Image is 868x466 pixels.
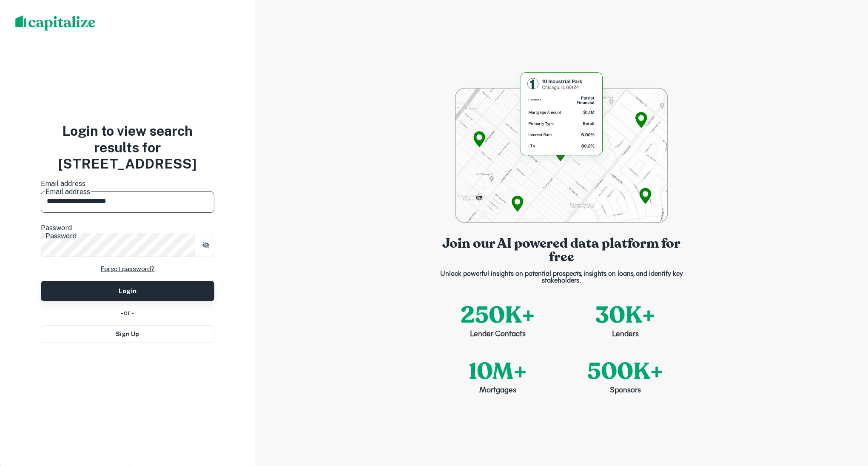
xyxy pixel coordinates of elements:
[15,15,96,31] img: capitalize-logo.png
[479,385,516,397] p: Mortgages
[469,354,527,389] p: 10M+
[101,264,155,274] a: Forgot password?
[41,325,214,343] button: Sign Up
[610,385,641,397] p: Sponsors
[470,329,526,340] p: Lender Contacts
[434,237,689,264] p: Join our AI powered data platform for free
[825,398,868,439] iframe: Chat Widget
[455,70,668,223] img: login-bg
[41,123,214,172] h3: Login to view search results for [STREET_ADDRESS]
[587,354,663,389] p: 500K+
[612,329,639,340] p: Lenders
[41,308,214,318] div: - or -
[41,223,214,233] label: Password
[41,179,214,189] label: Email address
[434,271,689,284] p: Unlock powerful insights on potential prospects, insights on loans, and identify key stakeholders.
[595,298,655,332] p: 30K+
[41,281,214,301] button: Login
[461,298,535,332] p: 250K+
